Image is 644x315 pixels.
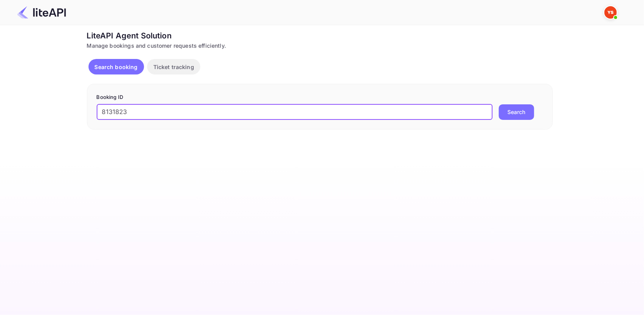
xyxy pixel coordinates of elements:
p: Ticket tracking [153,63,194,71]
p: Booking ID [97,93,543,101]
div: Manage bookings and customer requests efficiently. [87,42,553,50]
p: Search booking [95,63,138,71]
img: LiteAPI Logo [17,6,66,19]
div: LiteAPI Agent Solution [87,30,553,42]
button: Search [499,104,534,120]
input: Enter Booking ID (e.g., 63782194) [97,104,493,120]
img: Yandex Support [604,6,617,19]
